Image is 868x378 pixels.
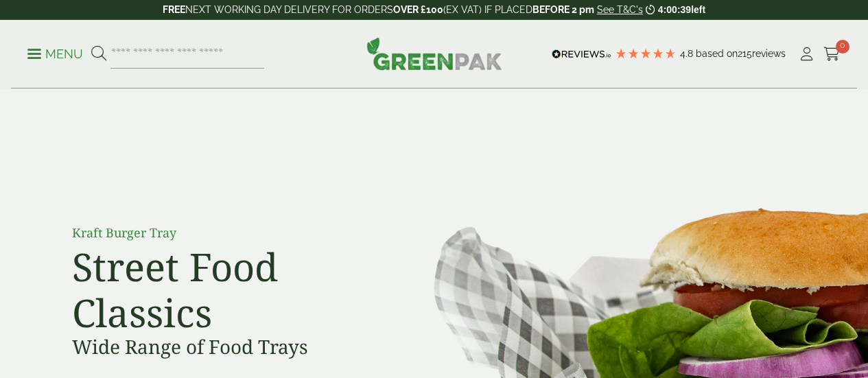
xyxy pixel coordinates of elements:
span: left [691,4,705,15]
p: Kraft Burger Tray [72,224,381,242]
span: 4:00:39 [658,4,691,15]
i: Cart [823,47,841,61]
strong: OVER £100 [393,4,443,15]
i: My Account [798,47,815,61]
span: 215 [738,48,752,59]
a: See T&C's [597,4,643,15]
span: Based on [696,48,738,59]
span: reviews [752,48,786,59]
img: REVIEWS.io [552,49,611,59]
p: Menu [27,46,83,62]
div: 4.79 Stars [615,47,677,60]
img: GreenPak Supplies [366,37,502,70]
a: 0 [823,44,841,64]
h2: Street Food Classics [72,244,381,335]
span: 0 [836,40,849,54]
a: Menu [27,46,83,60]
strong: FREE [163,4,185,15]
h3: Wide Range of Food Trays [72,335,381,359]
strong: BEFORE 2 pm [532,4,594,15]
span: 4.8 [680,48,696,59]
